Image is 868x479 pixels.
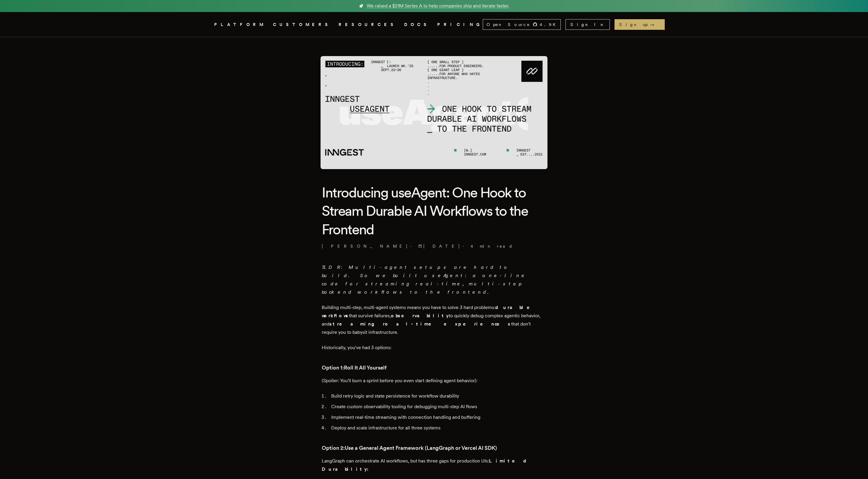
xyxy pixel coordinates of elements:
[329,424,546,432] li: Deploy and scale infrastructure for all three systems
[322,344,546,352] p: Historically, you've had 3 options:
[471,243,513,249] span: 4 min read
[273,21,331,28] a: CUSTOMERS
[391,313,449,318] strong: observability
[339,21,397,28] button: RESOURCES
[321,56,547,169] img: Featured image for Introducing useAgent: One Hook to Stream Durable AI Workflows to the Frontend ...
[322,264,527,295] em: TLDR: Multi-agent setups are hard to build. So we built useAgent: a one-line code for streaming r...
[329,403,546,411] li: Create custom observability tooling for debugging multi-step AI flows
[487,22,530,27] span: Open Source
[404,21,430,28] a: DOCS
[418,243,460,249] span: [DATE]
[650,22,660,27] span: →
[615,19,665,30] a: Sign up
[322,303,546,336] p: Building multi-step, multi-agent systems means you have to solve 3 hard problems: that survive fa...
[322,243,408,249] a: [PERSON_NAME]
[322,377,546,385] p: (Spoiler: You'll burn a sprint before you even start defining agent behavior):
[329,321,511,327] strong: streaming real-time experiences
[344,364,387,371] strong: Roll It All Yourself
[322,364,546,372] h3: Option 1:
[540,22,559,27] span: 4.9 K
[367,2,509,9] span: We raised a $21M Series A to help companies ship and iterate faster.
[565,19,610,30] a: Sign In
[322,444,546,452] h3: Option 2:
[198,12,670,37] nav: Global
[322,457,546,473] p: LangGraph can orchestrate AI workflows, but has three gaps for production UIs:
[345,445,497,451] strong: Use a General Agent Framework (LangGraph or Vercel AI SDK)
[329,392,546,400] li: Build retry logic and state persistence for workflow durability
[329,413,546,421] li: Implement real-time streaming with connection handling and buffering
[322,183,546,238] h1: Introducing useAgent: One Hook to Stream Durable AI Workflows to the Frontend
[214,21,266,28] button: PLATFORM
[437,21,483,28] a: PRICING
[322,243,546,249] p: · ·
